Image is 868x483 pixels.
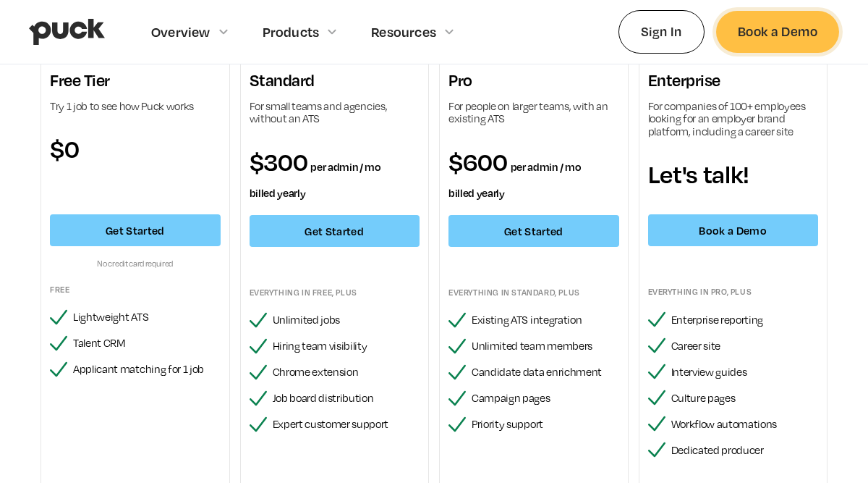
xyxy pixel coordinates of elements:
div: Resources [371,24,436,40]
div: For small teams and agencies, without an ATS [250,100,420,125]
a: Book a Demo [716,11,839,52]
h3: Standard [250,70,420,91]
div: Unlimited jobs [273,314,420,327]
div: For people on larger teams, with an existing ATS [448,100,619,125]
div: Candidate data enrichment [472,366,619,379]
div: Everything in standard, plus [448,287,619,298]
div: Workflow automations [671,418,819,431]
div: Let's talk! [648,161,819,187]
div: $600 [448,148,619,201]
div: Chrome extension [273,366,420,379]
div: Priority support [472,418,619,431]
div: Lightweight ATS [73,311,221,324]
div: Job board distribution [273,392,420,405]
div: Culture pages [671,392,819,405]
div: Enterprise reporting [671,314,819,327]
div: Overview [151,24,210,40]
div: Applicant matching for 1 job [73,363,221,376]
div: $300 [250,148,420,201]
a: Get Started [50,214,221,246]
a: Get Started [250,215,420,247]
div: Free [50,284,221,295]
div: Interview guides [671,366,819,379]
div: Hiring team visibility [273,340,420,353]
a: Book a Demo [648,214,819,246]
div: No credit card required [50,258,221,269]
div: Unlimited team members [472,340,619,353]
div: Try 1 job to see how Puck works [50,100,221,113]
div: Career site [671,340,819,353]
div: Everything in FREE, plus [250,287,420,298]
div: Talent CRM [73,337,221,350]
div: Everything in pro, plus [648,286,819,298]
h3: Pro [448,70,619,91]
div: Dedicated producer [671,444,819,457]
div: $0 [50,135,221,161]
div: Products [263,24,320,40]
div: Existing ATS integration [472,314,619,327]
a: Sign In [618,10,705,53]
div: Expert customer support [273,418,420,431]
span: per admin / mo billed yearly [250,160,381,199]
h3: Enterprise [648,70,819,91]
h3: Free Tier [50,70,221,91]
div: Campaign pages [472,392,619,405]
a: Get Started [448,215,619,247]
div: For companies of 100+ employees looking for an employer brand platform, including a career site [648,100,819,138]
span: per admin / mo billed yearly [448,160,581,199]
